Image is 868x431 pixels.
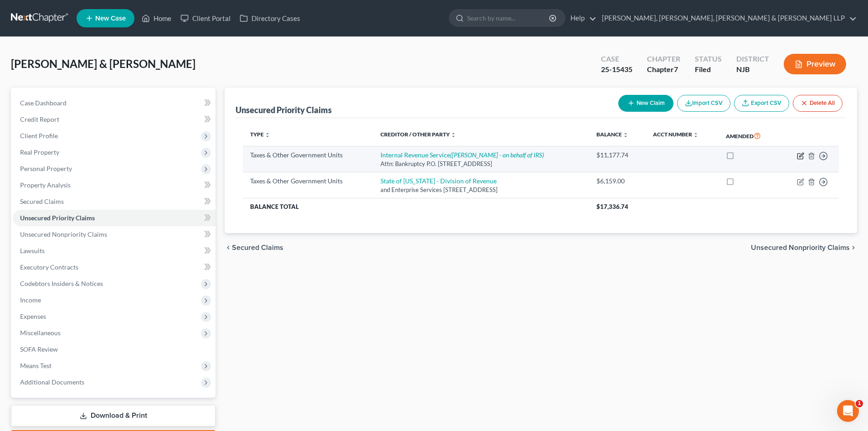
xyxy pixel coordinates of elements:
[13,226,216,243] a: Unsecured Nonpriority Claims
[596,131,628,138] a: Balance unfold_more
[20,362,51,369] span: Means Test
[13,95,216,111] a: Case Dashboard
[250,177,365,186] div: Taxes & Other Government Units
[596,177,638,186] div: $6,159.00
[856,400,863,407] span: 1
[20,148,59,156] span: Real Property
[596,151,638,160] div: $11,177.74
[647,64,680,75] div: Chapter
[95,15,126,22] span: New Case
[850,244,857,251] i: chevron_right
[380,186,582,194] div: and Enterprise Services [STREET_ADDRESS]
[793,95,842,112] button: Delete All
[11,57,195,70] span: [PERSON_NAME] & [PERSON_NAME]
[751,244,857,251] button: Unsecured Nonpriority Claims chevron_right
[450,151,544,159] i: ([PERSON_NAME] - on behalf of IRS)
[13,341,216,358] a: SOFA Review
[597,10,857,26] a: [PERSON_NAME], [PERSON_NAME], [PERSON_NAME] & [PERSON_NAME] LLP
[467,10,550,26] input: Search by name...
[225,244,283,251] button: chevron_left Secured Claims
[601,54,632,64] div: Case
[736,54,769,64] div: District
[380,160,582,168] div: Attn: Bankruptcy P.O. [STREET_ADDRESS]
[837,400,859,422] iframe: Intercom live chat
[20,165,72,172] span: Personal Property
[20,132,58,140] span: Client Profile
[674,65,678,73] span: 7
[20,263,78,271] span: Executory Contracts
[719,125,779,146] th: Amended
[13,243,216,259] a: Lawsuits
[20,99,67,107] span: Case Dashboard
[736,64,769,75] div: NJB
[20,329,61,337] span: Miscellaneous
[20,214,95,222] span: Unsecured Priority Claims
[20,230,107,238] span: Unsecured Nonpriority Claims
[693,132,699,138] i: unfold_more
[13,193,216,210] a: Secured Claims
[20,181,71,189] span: Property Analysis
[11,405,216,426] a: Download & Print
[13,259,216,275] a: Executory Contracts
[20,296,41,304] span: Income
[695,54,722,64] div: Status
[232,244,283,251] span: Secured Claims
[20,197,64,205] span: Secured Claims
[13,210,216,226] a: Unsecured Priority Claims
[20,312,46,320] span: Expenses
[20,280,103,287] span: Codebtors Insiders & Notices
[13,177,216,193] a: Property Analysis
[265,132,270,138] i: unfold_more
[236,104,332,115] div: Unsecured Priority Claims
[653,131,699,138] a: Acct Number unfold_more
[13,111,216,128] a: Credit Report
[380,177,497,185] a: State of [US_STATE] - Division of Revenue
[451,132,456,138] i: unfold_more
[20,247,45,254] span: Lawsuits
[618,95,673,112] button: New Claim
[20,345,58,353] span: SOFA Review
[20,378,84,386] span: Additional Documents
[380,131,456,138] a: Creditor / Other Party unfold_more
[20,115,59,123] span: Credit Report
[677,95,730,112] button: Import CSV
[380,151,544,159] a: Internal Revenue Service([PERSON_NAME] - on behalf of IRS)
[601,64,632,75] div: 25-15435
[596,203,628,210] span: $17,336.74
[176,10,235,26] a: Client Portal
[784,54,846,74] button: Preview
[243,198,589,215] th: Balance Total
[566,10,596,26] a: Help
[250,131,270,138] a: Type unfold_more
[250,151,365,160] div: Taxes & Other Government Units
[695,64,722,75] div: Filed
[225,244,232,251] i: chevron_left
[751,244,850,251] span: Unsecured Nonpriority Claims
[137,10,176,26] a: Home
[647,54,680,64] div: Chapter
[623,132,628,138] i: unfold_more
[734,95,789,112] a: Export CSV
[235,10,305,26] a: Directory Cases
